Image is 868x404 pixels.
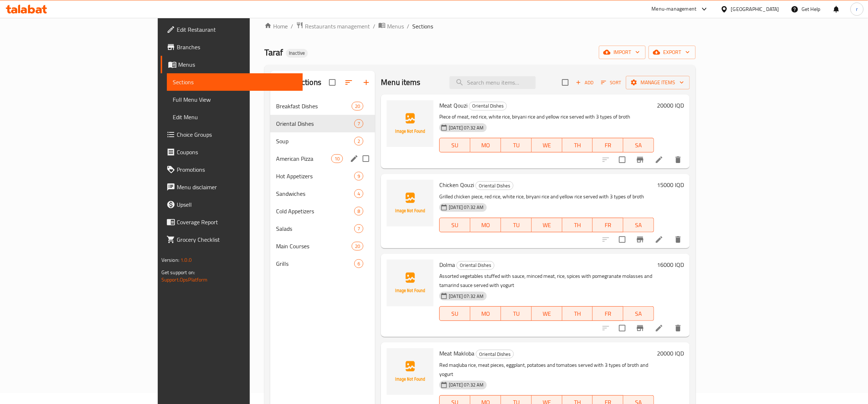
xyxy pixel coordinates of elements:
[161,231,303,248] a: Grocery Checklist
[565,308,590,319] span: TH
[596,77,626,88] span: Sort items
[161,213,303,231] a: Coverage Report
[355,138,363,145] span: 2
[473,308,498,319] span: MO
[354,119,363,128] div: items
[558,75,573,90] span: Select section
[623,138,654,152] button: SA
[596,140,620,151] span: FR
[387,180,433,226] img: Chicken Qouzi
[470,306,501,321] button: MO
[177,200,297,209] span: Upsell
[626,220,651,230] span: SA
[657,260,684,270] h6: 16000 IQD
[161,196,303,213] a: Upsell
[439,259,455,270] span: Dolma
[352,243,363,250] span: 20
[593,138,623,152] button: FR
[596,308,620,319] span: FR
[349,153,360,164] button: edit
[532,306,562,321] button: WE
[177,183,297,191] span: Menu disclaimer
[535,220,559,230] span: WE
[626,308,651,319] span: SA
[276,154,331,163] div: American Pizza
[270,97,375,115] div: Breakfast Dishes20
[654,48,690,57] span: export
[731,5,779,13] div: [GEOGRAPHIC_DATA]
[412,22,433,31] span: Sections
[276,189,354,198] div: Sandwiches
[476,182,513,190] span: Oriental Dishes
[856,5,858,13] span: r
[601,78,621,87] span: Sort
[446,124,486,131] span: [DATE] 07:32 AM
[605,48,640,57] span: import
[161,268,195,277] span: Get support on:
[276,137,354,145] span: Soup
[161,56,303,73] a: Menus
[276,224,354,233] span: Salads
[270,185,375,202] div: Sandwiches4
[535,308,559,319] span: WE
[270,255,375,272] div: Grills6
[167,73,303,91] a: Sections
[573,77,596,88] button: Add
[615,321,630,336] span: Select to update
[332,155,343,162] span: 10
[373,22,375,31] li: /
[532,218,562,232] button: WE
[575,78,594,87] span: Add
[446,293,486,300] span: [DATE] 07:32 AM
[355,225,363,232] span: 7
[476,350,513,358] span: Oriental Dishes
[439,272,654,290] p: Assorted vegetables stuffed with sauce, minced meat, rice, spices with pomegranate molasses and t...
[355,173,363,180] span: 9
[443,140,467,151] span: SU
[655,155,664,164] a: Edit menu item
[178,60,297,69] span: Menus
[593,306,623,321] button: FR
[276,259,354,268] div: Grills
[276,102,352,110] span: Breakfast Dishes
[325,75,340,90] span: Select all sections
[161,38,303,56] a: Branches
[177,43,297,51] span: Branches
[669,319,687,337] button: delete
[173,113,297,121] span: Edit Menu
[562,138,593,152] button: TH
[469,102,506,110] span: Oriental Dishes
[632,78,684,87] span: Manage items
[562,218,593,232] button: TH
[180,255,192,265] span: 1.0.0
[501,218,532,232] button: TU
[161,255,179,265] span: Version:
[270,132,375,150] div: Soup2
[354,172,363,180] div: items
[270,237,375,255] div: Main Courses20
[270,202,375,220] div: Cold Appetizers8
[387,100,433,147] img: Meat Qouzi
[407,22,409,31] li: /
[655,324,664,333] a: Edit menu item
[161,126,303,143] a: Choice Groups
[649,46,696,59] button: export
[340,74,357,91] span: Sort sections
[596,220,620,230] span: FR
[565,220,590,230] span: TH
[331,154,343,163] div: items
[504,140,529,151] span: TU
[387,260,433,306] img: Dolma
[387,348,433,395] img: Meat Makloba
[439,179,474,190] span: Chicken Qouzi
[439,361,654,379] p: Red maqluba rice, meat pieces, eggplant, potatoes and tomatoes served with 3 types of broth and y...
[652,5,697,13] div: Menu-management
[657,348,684,358] h6: 20000 IQD
[177,165,297,174] span: Promotions
[161,143,303,161] a: Coupons
[276,242,352,250] div: Main Courses
[439,112,654,121] p: Piece of meat, red rice, white rice, biryani rice and yellow rice served with 3 types of broth
[305,22,370,31] span: Restaurants management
